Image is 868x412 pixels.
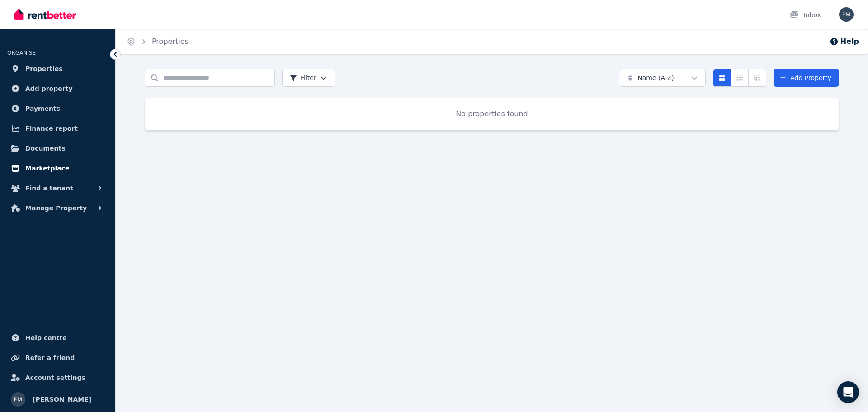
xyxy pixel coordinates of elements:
[7,349,108,367] a: Refer a friend
[619,69,706,87] button: Name (A-Z)
[25,143,66,154] span: Documents
[25,352,75,363] span: Refer a friend
[7,199,108,217] button: Manage Property
[25,63,63,74] span: Properties
[116,29,199,54] nav: Breadcrumb
[7,159,108,177] a: Marketplace
[152,37,189,46] a: Properties
[156,109,828,119] p: No properties found
[7,369,108,387] a: Account settings
[713,69,731,87] button: Card view
[25,163,69,174] span: Marketplace
[25,372,85,383] span: Account settings
[837,381,859,403] div: Open Intercom Messenger
[7,80,108,98] a: Add property
[25,332,67,343] span: Help centre
[290,73,316,82] span: Filter
[830,36,859,47] button: Help
[282,69,335,87] button: Filter
[7,119,108,137] a: Finance report
[14,8,76,21] img: RentBetter
[839,7,854,22] img: Peter Markovic
[7,329,108,347] a: Help centre
[748,69,766,87] button: Expanded list view
[7,179,108,197] button: Find a tenant
[7,139,108,157] a: Documents
[25,123,78,134] span: Finance report
[25,203,87,213] span: Manage Property
[713,69,766,87] div: View options
[774,69,839,87] a: Add Property
[11,392,25,407] img: Peter Markovic
[637,73,674,82] span: Name (A-Z)
[7,60,108,78] a: Properties
[25,83,73,94] span: Add property
[789,10,821,19] div: Inbox
[25,103,60,114] span: Payments
[33,394,91,405] span: [PERSON_NAME]
[7,50,36,56] span: ORGANISE
[7,99,108,118] a: Payments
[25,183,73,194] span: Find a tenant
[731,69,749,87] button: Compact list view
